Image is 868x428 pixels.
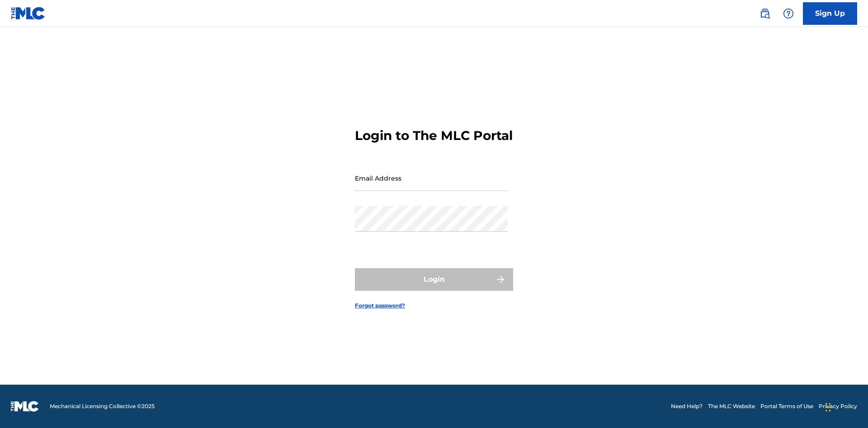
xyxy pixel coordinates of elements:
a: Public Search [756,5,774,23]
h3: Login to The MLC Portal [355,128,513,144]
a: Privacy Policy [819,402,857,410]
iframe: Chat Widget [823,385,868,428]
img: help [783,8,794,19]
a: Portal Terms of Use [760,402,813,410]
a: The MLC Website [708,402,755,410]
img: search [759,8,770,19]
a: Need Help? [671,402,703,410]
img: logo [11,401,39,412]
span: Mechanical Licensing Collective © 2025 [50,402,155,410]
a: Sign Up [803,2,857,25]
div: Drag [826,394,831,421]
div: Help [779,5,797,23]
a: Forgot password? [355,302,405,310]
img: MLC Logo [11,7,46,20]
